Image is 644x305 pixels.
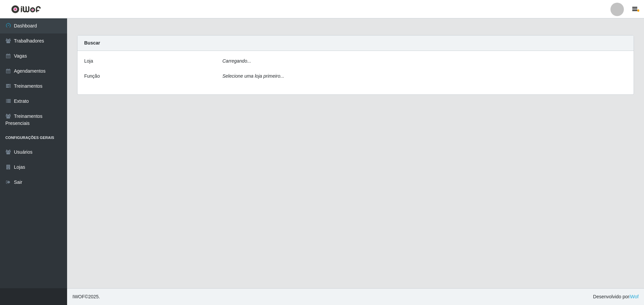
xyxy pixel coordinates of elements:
[84,58,93,65] label: Loja
[84,73,100,80] label: Função
[11,5,41,13] img: CoreUI Logo
[222,73,284,79] i: Selecione uma loja primeiro...
[72,294,85,299] span: IWOF
[629,294,639,299] a: iWof
[72,293,100,300] span: © 2025 .
[222,58,251,64] i: Carregando...
[593,293,639,300] span: Desenvolvido por
[84,40,100,46] strong: Buscar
